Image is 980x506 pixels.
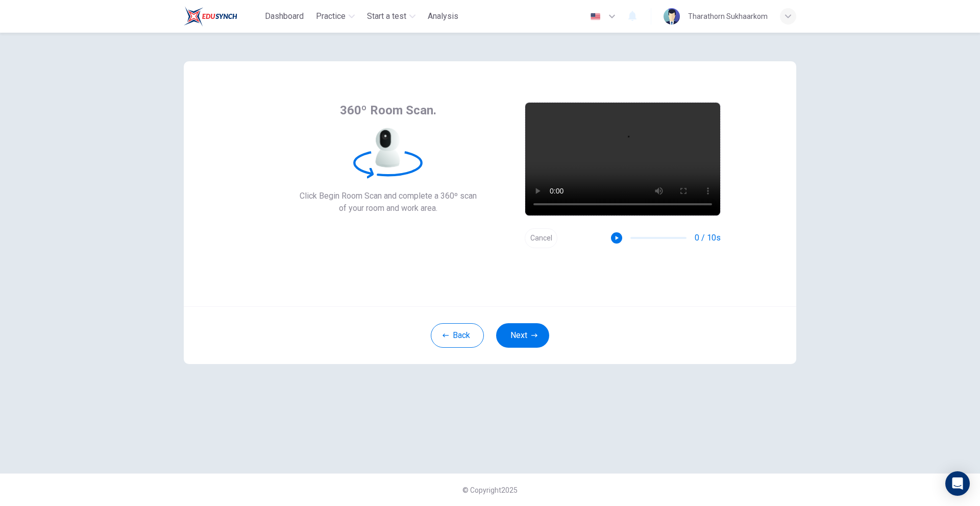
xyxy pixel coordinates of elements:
[265,10,304,22] span: Dashboard
[300,202,477,214] span: of your room and work area.
[496,323,549,348] button: Next
[589,13,602,20] img: en
[367,10,406,22] span: Start a test
[945,471,970,496] div: Open Intercom Messenger
[525,228,557,248] button: Cancel
[424,7,462,26] button: Analysis
[312,7,359,26] button: Practice
[316,10,346,22] span: Practice
[688,10,768,22] div: Tharathorn Sukhaarkom
[300,190,477,202] span: Click Begin Room Scan and complete a 360º scan
[363,7,420,26] button: Start a test
[184,6,261,27] a: Train Test logo
[428,10,458,22] span: Analysis
[664,8,680,25] img: Profile picture
[340,102,436,118] span: 360º Room Scan.
[462,486,518,494] span: © Copyright 2025
[184,6,237,27] img: Train Test logo
[695,232,721,244] span: 0 / 10s
[431,323,484,348] button: Back
[261,7,308,26] button: Dashboard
